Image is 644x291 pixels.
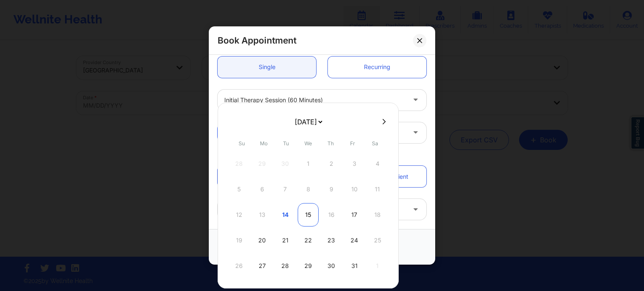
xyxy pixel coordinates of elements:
[218,57,316,78] a: Single
[321,254,342,278] div: Thu Oct 30 2025
[344,203,365,227] div: Fri Oct 17 2025
[239,140,245,147] abbr: Sunday
[252,229,273,252] div: Mon Oct 20 2025
[252,254,273,278] div: Mon Oct 27 2025
[372,140,378,147] abbr: Saturday
[298,229,319,252] div: Wed Oct 22 2025
[212,152,432,160] div: Patient information:
[321,229,342,252] div: Thu Oct 23 2025
[298,203,319,227] div: Wed Oct 15 2025
[224,90,405,111] div: Initial Therapy Session (60 minutes)
[275,203,296,227] div: Tue Oct 14 2025
[327,140,334,147] abbr: Thursday
[328,57,426,78] a: Recurring
[275,254,296,278] div: Tue Oct 28 2025
[218,35,296,46] h2: Book Appointment
[275,229,296,252] div: Tue Oct 21 2025
[344,254,365,278] div: Fri Oct 31 2025
[260,140,267,147] abbr: Monday
[344,229,365,252] div: Fri Oct 24 2025
[283,140,289,147] abbr: Tuesday
[350,140,355,147] abbr: Friday
[298,254,319,278] div: Wed Oct 29 2025
[304,140,312,147] abbr: Wednesday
